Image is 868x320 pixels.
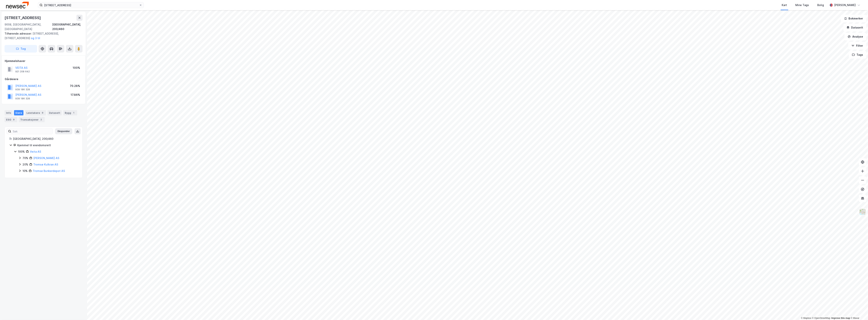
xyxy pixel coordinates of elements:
[849,302,868,320] div: Kontrollprogram for chat
[859,208,866,216] img: Z
[5,32,33,35] span: Tilhørende adresser:
[23,169,28,173] div: 10%
[33,156,59,160] a: [PERSON_NAME] AS
[831,317,850,319] a: Improve this map
[817,3,824,7] div: Bolig
[14,110,23,115] div: Eiere
[52,22,83,31] div: [GEOGRAPHIC_DATA], 200/460
[11,128,53,134] input: Søk
[17,143,78,148] div: Hjemmel til eiendomsrett
[13,137,78,141] div: [GEOGRAPHIC_DATA], 200/460
[782,3,787,7] div: Kart
[71,93,80,97] div: 17.86%
[6,2,29,8] img: newsec-logo.f6e21ccffca1b3a03d2d.png
[812,317,831,319] a: OpenStreetMap
[43,2,139,8] input: Søk på adresse, matrikkel, gårdeiere, leietakere eller personer
[25,110,46,115] div: Leietakere
[849,302,868,320] iframe: Chat Widget
[41,111,44,115] div: 9
[39,118,43,121] div: 2
[796,3,809,7] div: Mine Tags
[15,70,30,73] div: 921 208 642
[30,150,41,153] a: Veita AS
[801,317,811,319] a: Mapbox
[73,66,80,70] div: 100%
[15,97,30,100] div: 939 186 328
[5,59,82,63] div: Hjemmelshaver
[19,117,45,122] div: Transaksjoner
[72,111,76,115] div: 1
[843,24,866,31] button: Datasett
[33,169,65,172] a: Tromsø Bunkerdepot AS
[23,156,28,160] div: 70%
[5,45,37,53] button: Tag
[48,110,62,115] div: Datasett
[33,163,58,166] a: Tromsø Kulkran AS
[5,77,82,81] div: Gårdeiere
[841,15,866,22] button: Bokmerker
[15,88,30,91] div: 939 186 328
[23,162,28,167] div: 20%
[18,149,25,154] div: 100%
[834,3,856,7] div: [PERSON_NAME]
[849,51,866,59] button: Tags
[845,33,866,40] button: Analyse
[5,117,17,122] div: ESG
[5,110,12,115] div: Info
[848,42,866,49] button: Filter
[12,118,16,121] div: 9
[55,128,72,134] button: Ekspander
[5,15,42,21] div: [STREET_ADDRESS]
[63,110,77,115] div: Bygg
[5,22,52,31] div: 9008, [GEOGRAPHIC_DATA], [GEOGRAPHIC_DATA]
[5,31,79,40] div: [STREET_ADDRESS], [STREET_ADDRESS]
[70,84,80,88] div: 70.28%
